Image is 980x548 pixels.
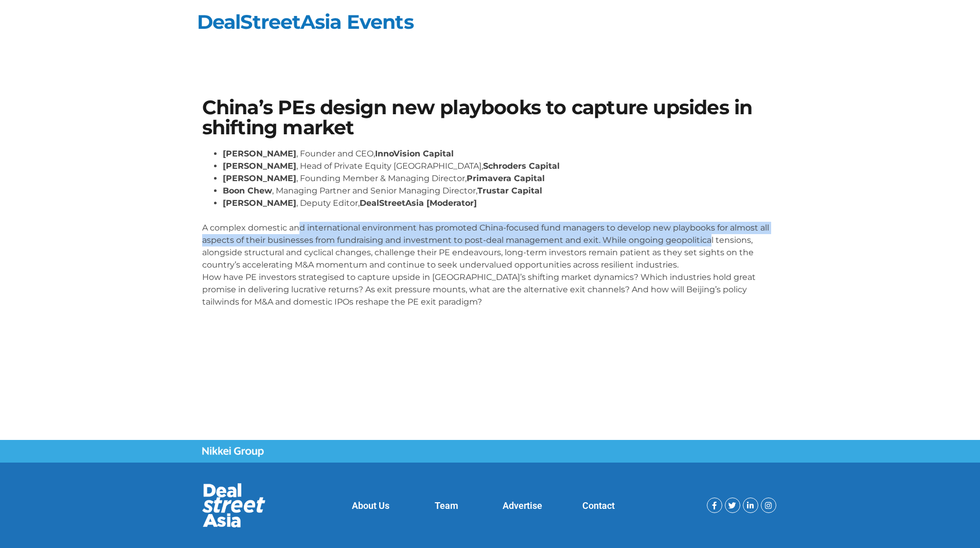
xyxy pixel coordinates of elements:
strong: Primavera Capital [467,173,545,183]
strong: [PERSON_NAME] [223,198,296,208]
strong: [PERSON_NAME] [223,149,296,158]
strong: DealStreetAsia [Moderator] [360,198,477,208]
li: , Head of Private Equity [GEOGRAPHIC_DATA], [223,160,778,172]
a: Team [435,500,458,511]
li: , Founding Member & Managing Director, [223,172,778,185]
a: About Us [352,500,389,511]
li: , Deputy Editor, [223,197,778,209]
img: Nikkei Group [202,447,264,457]
a: Advertise [503,500,542,511]
strong: Boon Chew [223,186,272,196]
strong: [PERSON_NAME] [223,161,296,171]
strong: Trustar Capital [477,186,542,196]
strong: InnoVision Capital [375,149,454,158]
h1: China’s PEs design new playbooks to capture upsides in shifting market [202,98,778,137]
p: A complex domestic and international environment has promoted China-focused fund managers to deve... [202,209,778,308]
li: , Founder and CEO, [223,148,778,160]
strong: Schroders Capital [483,161,560,171]
li: , Managing Partner and Senior Managing Director, [223,185,778,197]
a: Contact [582,500,615,511]
strong: [PERSON_NAME] [223,173,296,183]
a: DealStreetAsia Events [197,10,414,34]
